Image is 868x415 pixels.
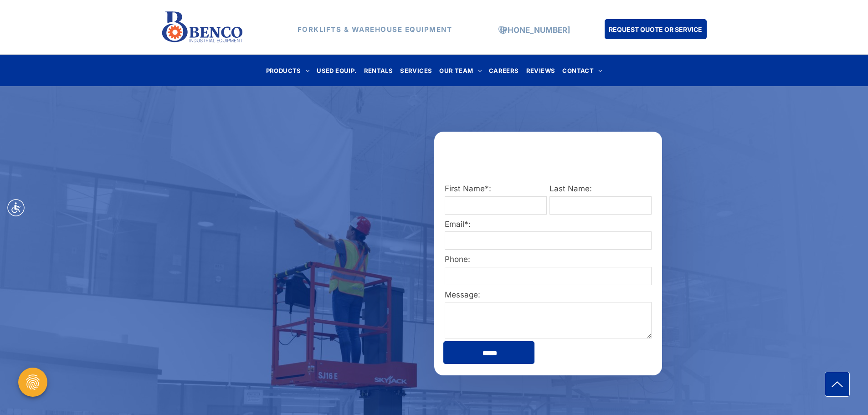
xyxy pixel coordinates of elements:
label: Phone: [445,254,652,266]
a: REQUEST QUOTE OR SERVICE [605,19,707,39]
a: PRODUCTS [262,64,313,77]
a: SERVICES [396,64,436,77]
label: Email*: [445,219,652,231]
label: Last Name: [550,183,652,195]
a: RENTALS [360,64,397,77]
label: Message: [445,289,652,301]
a: OUR TEAM [436,64,485,77]
a: CAREERS [485,64,523,77]
span: REQUEST QUOTE OR SERVICE [609,21,702,38]
strong: FORKLIFTS & WAREHOUSE EQUIPMENT [298,25,452,34]
a: USED EQUIP. [313,64,360,77]
label: First Name*: [445,183,547,195]
a: [PHONE_NUMBER] [500,26,570,35]
a: REVIEWS [523,64,559,77]
a: CONTACT [559,64,606,77]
